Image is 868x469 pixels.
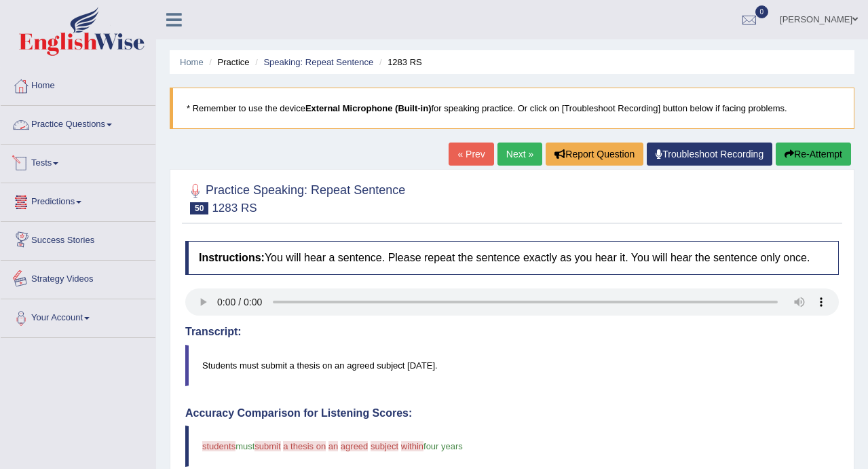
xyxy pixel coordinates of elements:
[206,56,249,69] li: Practice
[423,441,463,451] span: four years
[283,441,326,451] span: a thesis on
[185,241,839,275] h4: You will hear a sentence. Please repeat the sentence exactly as you hear it. You will hear the se...
[1,183,155,217] a: Predictions
[1,299,155,333] a: Your Account
[185,181,405,214] h2: Practice Speaking: Repeat Sentence
[254,441,280,451] span: submit
[376,56,422,69] li: 1283 RS
[1,67,155,101] a: Home
[185,345,839,386] blockquote: Students must submit a thesis on an agreed subject [DATE].
[546,143,643,166] button: Report Question
[497,143,542,166] a: Next »
[199,252,265,263] b: Instructions:
[185,326,839,338] h4: Transcript:
[1,145,155,179] a: Tests
[235,441,254,451] span: must
[305,103,432,113] b: External Microphone (Built-in)
[190,202,208,214] span: 50
[328,441,338,451] span: an
[212,202,257,214] small: 1283 RS
[263,57,373,67] a: Speaking: Repeat Sentence
[776,143,851,166] button: Re-Attempt
[202,441,235,451] span: students
[449,143,493,166] a: « Prev
[371,441,398,451] span: subject
[180,57,204,67] a: Home
[185,407,839,419] h4: Accuracy Comparison for Listening Scores:
[647,143,772,166] a: Troubleshoot Recording
[401,441,423,451] span: within
[1,261,155,295] a: Strategy Videos
[170,88,854,129] blockquote: * Remember to use the device for speaking practice. Or click on [Troubleshoot Recording] button b...
[1,106,155,140] a: Practice Questions
[755,5,769,18] span: 0
[1,222,155,256] a: Success Stories
[341,441,368,451] span: agreed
